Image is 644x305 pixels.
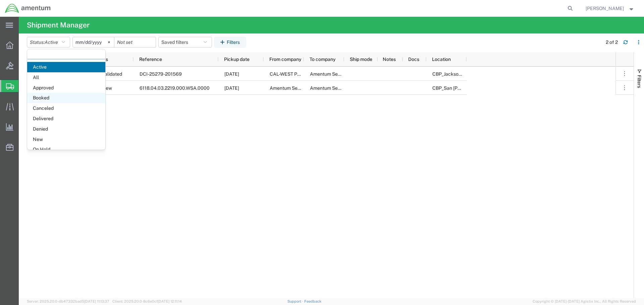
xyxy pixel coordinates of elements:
[27,134,105,145] span: New
[637,75,642,88] span: Filters
[287,299,304,303] a: Support
[224,57,250,62] span: Pickup date
[140,85,210,91] span: 6118.04.03.2219.000.WSA.0000
[270,85,319,91] span: Amentum Services, Inc
[112,299,182,303] span: Client: 2025.20.0-8c6e0cf
[73,37,114,47] input: Not set
[102,67,122,81] span: Validated
[585,4,635,12] button: [PERSON_NAME]
[383,57,396,62] span: Notes
[310,57,335,62] span: To company
[27,299,109,303] span: Server: 2025.20.0-db47332bad5
[310,85,360,91] span: Amentum Services, Inc.
[214,37,246,48] button: Filters
[27,113,105,124] span: Delivered
[139,57,162,62] span: Reference
[27,83,105,93] span: Approved
[27,144,105,155] span: On Hold
[310,71,360,77] span: Amentum Services, Inc.
[27,37,70,48] button: Status:Active
[224,71,239,77] span: 10/06/2025
[27,93,105,103] span: Booked
[84,299,109,303] span: [DATE] 11:13:37
[408,57,419,62] span: Docs
[27,72,105,83] span: All
[27,17,90,33] h4: Shipment Manager
[27,62,105,72] span: Active
[606,39,618,46] div: 2 of 2
[269,57,301,62] span: From company
[158,299,182,303] span: [DATE] 12:11:14
[114,37,156,47] input: Not set
[5,3,51,13] img: logo
[432,85,541,91] span: CBP_San Angelo, TX_WSA
[350,57,372,62] span: Ship mode
[304,299,321,303] a: Feedback
[27,124,105,134] span: Denied
[432,71,520,77] span: CBP_Jacksonville, FL_SER
[270,71,329,77] span: CAL-WEST PRODUCTS INC
[45,40,58,45] span: Active
[102,81,112,95] span: New
[140,71,182,77] span: DCI-25279-201569
[533,299,636,304] span: Copyright © [DATE]-[DATE] Agistix Inc., All Rights Reserved
[158,37,212,48] button: Saved filters
[224,85,239,91] span: 10/07/2025
[432,57,451,62] span: Location
[27,103,105,113] span: Canceled
[586,5,624,12] span: Nick Riddle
